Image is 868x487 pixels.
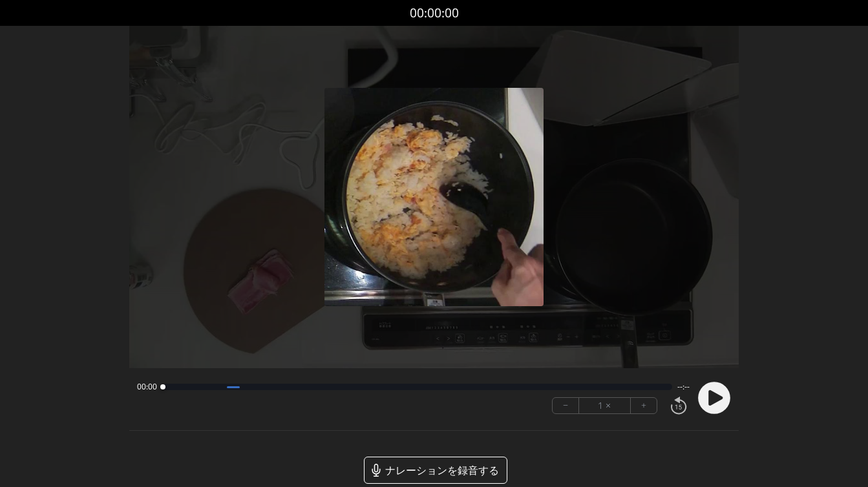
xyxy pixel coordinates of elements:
button: + [631,398,657,413]
button: − [553,398,579,413]
span: 00:00 [137,382,157,392]
font: ナレーションを録音する [385,463,499,477]
span: --:-- [677,382,690,392]
a: ナレーションを録音する [364,457,507,484]
font: − [563,398,568,413]
font: 1 × [598,398,611,413]
img: ポスター画像 [324,88,543,306]
font: 00:00:00 [410,4,459,21]
font: + [641,398,646,413]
